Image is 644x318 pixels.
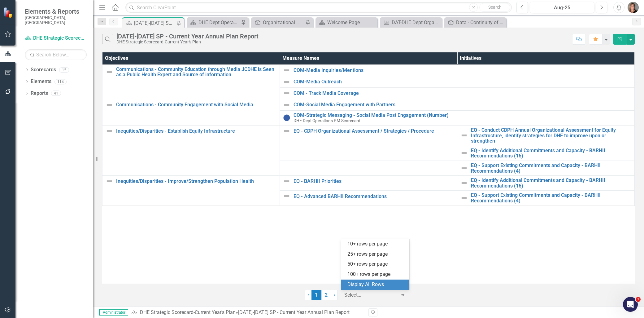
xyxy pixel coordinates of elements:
[347,271,406,278] div: 100+ rows per page
[102,176,280,205] td: Double-Click to Edit Right Click for Context Menu
[294,194,454,199] a: EQ - Advanced BARHII Recommendations
[636,297,641,302] span: 1
[131,309,364,316] div: »
[31,66,56,73] a: Scorecards
[460,149,468,157] img: Not Defined
[25,35,87,42] a: DHE Strategic Scorecard-Current Year's Plan
[280,99,457,110] td: Double-Click to Edit Right Click for Context Menu
[280,87,457,99] td: Double-Click to Edit Right Click for Context Menu
[460,165,468,172] img: Not Defined
[116,179,276,184] a: Inequities/Disparities - Improve/Strengthen Population Health
[623,297,638,312] iframe: Intercom live chat
[334,292,335,298] span: ›
[188,19,239,26] a: DHE Dept Operations PM Scorecard
[102,126,280,176] td: Double-Click to Edit Right Click for Context Menu
[457,191,635,205] td: Double-Click to Edit Right Click for Context Menu
[392,19,440,26] div: DAT-DHE Dept Organizational KPIs with SOPs
[31,90,48,97] a: Reports
[381,19,440,26] a: DAT-DHE Dept Organizational KPIs with SOPs
[106,68,113,76] img: Not Defined
[102,64,280,99] td: Double-Click to Edit Right Click for Context Menu
[457,176,635,191] td: Double-Click to Edit Right Click for Context Menu
[530,2,594,13] button: Aug-25
[347,251,406,258] div: 25+ rows per page
[311,290,321,300] span: 1
[116,128,276,134] a: Inequities/Disparities - Establish Equity Infrastructure
[347,241,406,248] div: 10+ rows per page
[3,7,14,18] img: ClearPoint Strategy
[479,3,510,12] button: Search
[294,113,454,118] a: COM-Strategic Messaging - Social Media Post Engagement (Number)
[446,19,505,26] a: Data - Continuity of information
[54,79,67,84] div: 114
[294,128,454,134] a: EQ - CDPH Organizational Assessment / Strategies / Procedure
[471,163,631,174] a: EQ - Support Existing Commitments and Capacity - BARHII Recommendations (4)
[99,309,128,316] span: Administrator
[283,78,290,86] img: Not Defined
[347,281,406,288] div: Display All Rows
[628,2,639,13] img: Debra Kellison
[457,126,635,146] td: Double-Click to Edit Right Click for Context Menu
[457,146,635,161] td: Double-Click to Edit Right Click for Context Menu
[116,102,276,108] a: Communications - Community Engagement with Social Media
[460,132,468,139] img: Not Defined
[294,118,360,123] span: DHE Dept Operations PM Scorecard
[125,2,512,13] input: Search ClearPoint...
[280,126,457,146] td: Double-Click to Edit Right Click for Context Menu
[283,114,290,121] img: No Information
[294,179,454,184] a: EQ - BARHII Priorities
[253,19,304,26] a: Organizational Development - focus on improving JCDHE’s competency, capability and capacity throu...
[283,67,290,74] img: Not Defined
[471,178,631,188] a: EQ - Identify Additional Commitments and Capacity - BARHII Recommendations (16)
[280,191,457,205] td: Double-Click to Edit Right Click for Context Menu
[280,64,457,76] td: Double-Click to Edit Right Click for Context Menu
[116,33,259,40] div: [DATE]-[DATE] SP - Current Year Annual Plan Report
[280,176,457,191] td: Double-Click to Edit Right Click for Context Menu
[140,309,236,315] a: DHE Strategic Scorecard-Current Year's Plan
[283,101,290,108] img: Not Defined
[460,179,468,187] img: Not Defined
[460,194,468,202] img: Not Defined
[59,67,69,73] div: 12
[294,91,454,96] a: COM - Track Media Coverage
[294,68,454,73] a: COM-Media Inquiries/Mentions
[294,102,454,108] a: COM-Social Media Engagement with Partners
[347,261,406,268] div: 50+ rows per page
[134,19,175,27] div: [DATE]-[DATE] SP - Current Year Annual Plan Report
[283,192,290,200] img: Not Defined
[25,49,87,60] input: Search Below...
[31,78,51,85] a: Elements
[283,90,290,97] img: Not Defined
[263,19,304,26] div: Organizational Development - focus on improving JCDHE’s competency, capability and capacity throu...
[106,178,113,185] img: Not Defined
[283,178,290,185] img: Not Defined
[317,19,376,26] a: Welcome Page
[116,67,276,77] a: Communications - Community Education through Media JCDHE is Seen as a Public Health Expert and So...
[51,91,61,96] div: 41
[106,101,113,108] img: Not Defined
[532,4,592,11] div: Aug-25
[321,290,331,300] a: 2
[327,19,376,26] div: Welcome Page
[488,5,502,10] span: Search
[471,192,631,203] a: EQ - Support Existing Commitments and Capacity - BARHII Recommendations (4)
[280,76,457,87] td: Double-Click to Edit Right Click for Context Menu
[102,99,280,125] td: Double-Click to Edit Right Click for Context Menu
[283,127,290,135] img: Not Defined
[238,309,350,315] div: [DATE]-[DATE] SP - Current Year Annual Plan Report
[116,40,259,44] div: DHE Strategic Scorecard-Current Year's Plan
[471,127,631,144] a: EQ - Conduct CDPH Annual Organizational Assessment for Equity Infrastructure, identify strategies...
[457,161,635,176] td: Double-Click to Edit Right Click for Context Menu
[294,79,454,85] a: COM-Media Outreach
[456,19,505,26] div: Data - Continuity of information
[307,292,309,298] span: ‹
[198,19,239,26] div: DHE Dept Operations PM Scorecard
[106,127,113,135] img: Not Defined
[471,148,631,159] a: EQ - Identify Additional Commitments and Capacity - BARHII Recommendations (16)
[25,15,87,25] small: [GEOGRAPHIC_DATA], [GEOGRAPHIC_DATA]
[25,8,87,15] span: Elements & Reports
[280,110,457,125] td: Double-Click to Edit Right Click for Context Menu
